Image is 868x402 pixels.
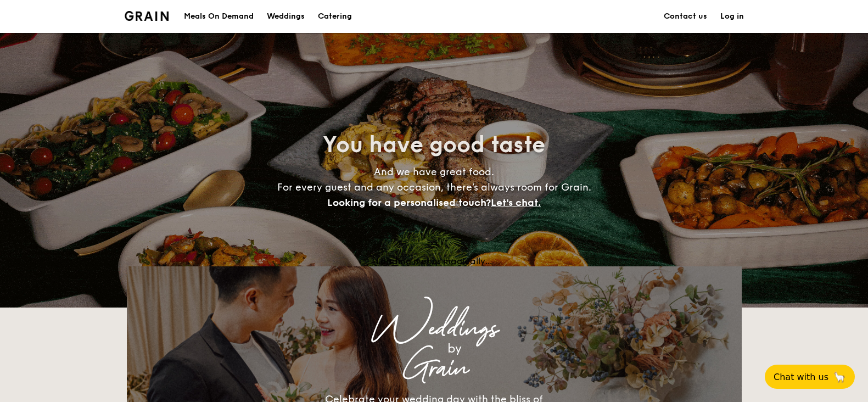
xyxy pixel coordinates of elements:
span: You have good taste [323,132,545,158]
span: Chat with us [774,372,828,382]
div: Loading menus magically... [127,256,742,266]
div: by [264,339,645,359]
img: Grain [125,11,169,21]
a: Logotype [125,11,169,21]
div: Grain [223,359,645,378]
span: 🦙 [833,371,846,383]
span: And we have great food. For every guest and any occasion, there’s always room for Grain. [277,166,591,209]
span: Looking for a personalised touch? [327,197,491,209]
span: Let's chat. [491,197,541,209]
div: Weddings [223,319,645,339]
button: Chat with us🦙 [765,365,855,389]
